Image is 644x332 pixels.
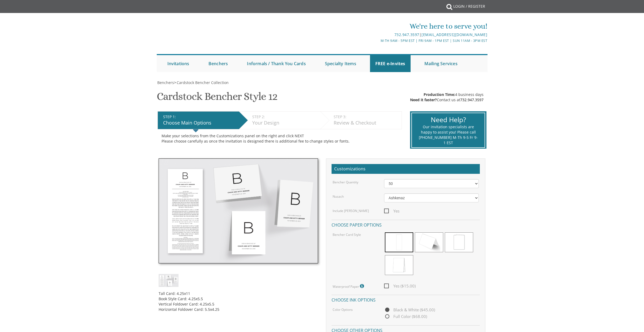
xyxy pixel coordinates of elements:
[163,114,236,119] div: STEP 1:
[333,307,353,312] label: Color Options
[333,232,361,237] label: Bencher Card Style
[419,115,478,125] div: Need Help?
[332,220,480,229] h4: Choose paper options
[320,55,362,72] a: Specialty Items
[159,287,318,312] div: Tall Card: 4.25x11 Book Style Card: 4.25x5.5 Vertical Foldover Card: 4.25x5.5 Horizontal Foldover...
[163,119,236,126] div: Choose Main Options
[159,274,179,287] img: cbstyle12.jpg
[174,80,229,85] span: >
[157,80,174,85] a: Benchers
[177,80,229,85] span: Cardstock Bencher Collection
[162,133,398,144] div: Make your selections from the Customizations panel on the right and click NEXT Please choose care...
[394,32,419,37] a: 732.947.3597
[252,119,318,126] div: Your Design
[267,21,487,32] div: We're here to serve you!
[384,283,416,289] span: Yes ($15.00)
[419,55,463,72] a: Mailing Services
[460,97,484,102] a: 732.947.3597
[332,295,480,304] h4: Choose ink options
[421,32,487,37] a: [EMAIL_ADDRESS][DOMAIN_NAME]
[203,55,233,72] a: Benchers
[333,283,365,290] label: Waterproof Paper
[384,313,427,320] span: Full Color ($68.00)
[334,119,399,126] div: Review & Checkout
[176,80,229,85] a: Cardstock Bencher Collection
[384,307,435,313] span: Black & White ($45.00)
[333,209,369,213] label: Include [PERSON_NAME]
[159,158,318,263] img: cbstyle12.jpg
[334,114,399,119] div: STEP 3:
[157,80,174,85] span: Benchers
[242,55,311,72] a: Informals / Thank You Cards
[410,92,484,103] div: 4 business days Contact us at
[267,38,487,43] div: M-Th 9am - 5pm EST | Fri 9am - 1pm EST | Sun 11am - 3pm EST
[384,208,399,214] span: Yes
[333,180,358,184] label: Bencher Quantity
[332,164,480,174] h2: Customizations
[333,194,344,199] label: Nusach
[424,92,455,97] span: Production Time:
[157,91,277,106] h1: Cardstock Bencher Style 12
[162,55,195,72] a: Invitations
[410,97,437,102] span: Need it faster?
[252,114,318,119] div: STEP 2:
[370,55,411,72] a: FREE e-Invites
[267,32,487,38] div: |
[419,124,478,145] div: Our invitation specialists are happy to assist you! Please call [PHONE_NUMBER] M-Th 9-5 Fr 9-1 EST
